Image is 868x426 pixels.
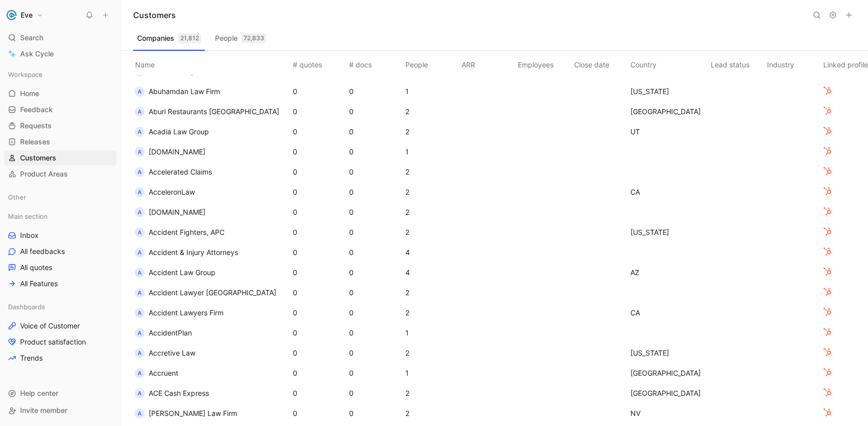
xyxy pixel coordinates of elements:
[347,283,403,303] td: 0
[4,209,117,291] div: Main sectionInboxAll feedbacksAll quotesAll Features
[20,263,52,273] span: All quotes
[135,388,145,398] div: A
[20,279,58,289] span: All Features
[20,153,56,163] span: Customers
[4,386,117,401] div: Help center
[20,389,58,397] span: Help center
[347,51,403,75] th: # docs
[4,67,117,82] div: Workspace
[4,318,117,333] a: Voice of Customer
[403,102,460,122] td: 2
[628,383,709,403] td: [GEOGRAPHIC_DATA]
[131,204,209,220] button: a[DOMAIN_NAME]
[347,242,403,263] td: 0
[403,303,460,323] td: 2
[131,124,212,140] button: AAcadia Law Group
[291,182,347,202] td: 0
[149,268,215,277] span: Accident Law Group
[347,102,403,122] td: 0
[765,51,821,75] th: Industry
[4,260,117,275] a: All quotes
[628,182,709,202] td: CA
[4,276,117,291] a: All Features
[8,302,45,312] span: Dashboards
[347,303,403,323] td: 0
[135,107,145,117] div: A
[131,265,219,281] button: AAccident Law Group
[516,51,572,75] th: Employees
[131,365,182,381] button: AAccruent
[4,150,117,165] a: Customers
[135,227,145,237] div: A
[131,325,195,341] button: AAccidentPlan
[102,321,113,331] button: View actions
[20,230,39,240] span: Inbox
[628,343,709,363] td: [US_STATE]
[347,403,403,423] td: 0
[291,283,347,303] td: 0
[7,10,17,20] img: Eve
[149,409,237,417] span: [PERSON_NAME] Law Firm
[403,383,460,403] td: 2
[8,192,26,202] span: Other
[21,11,33,20] h1: Eve
[347,202,403,222] td: 0
[131,345,199,361] button: AAccretive Law
[135,127,145,137] div: A
[291,323,347,343] td: 0
[4,166,117,182] a: Product Areas
[628,303,709,323] td: CA
[149,288,276,297] span: Accident Lawyer [GEOGRAPHIC_DATA]
[4,299,117,314] div: Dashboards
[4,403,117,418] div: Invite member
[291,222,347,242] td: 0
[20,89,39,99] span: Home
[211,30,270,46] button: People
[403,343,460,363] td: 2
[20,48,54,60] span: Ask Cycle
[131,83,224,100] button: AAbuhamdan Law Firm
[347,383,403,403] td: 0
[8,211,48,221] span: Main section
[20,321,80,331] span: Voice of Customer
[347,182,403,202] td: 0
[135,288,145,298] div: A
[4,190,117,205] div: Other
[709,51,765,75] th: Lead status
[149,208,205,216] span: [DOMAIN_NAME]
[403,182,460,202] td: 2
[131,305,227,321] button: AAccident Lawyers Firm
[347,222,403,242] td: 0
[20,137,50,147] span: Releases
[20,337,86,347] span: Product satisfaction
[131,184,198,200] button: AAcceleronLaw
[20,105,53,115] span: Feedback
[149,127,209,136] span: Acadia Law Group
[347,81,403,102] td: 0
[347,122,403,142] td: 0
[403,222,460,242] td: 2
[135,147,145,157] div: a
[4,334,117,350] a: Product satisfaction
[20,169,68,179] span: Product Areas
[4,8,46,22] button: EveEve
[131,104,283,120] button: AAburi Restaurants [GEOGRAPHIC_DATA]
[149,147,205,156] span: [DOMAIN_NAME]
[102,353,113,363] button: View actions
[403,51,460,75] th: People
[20,246,65,257] span: All feedbacks
[403,363,460,383] td: 1
[460,51,516,75] th: ARR
[20,32,43,44] span: Search
[149,308,224,317] span: Accident Lawyers Firm
[347,263,403,283] td: 0
[4,244,117,259] a: All feedbacks
[149,228,225,236] span: Accident Fighters, APC
[4,86,117,101] a: Home
[131,224,228,240] button: AAccident Fighters, APC
[4,190,117,208] div: Other
[628,403,709,423] td: NV
[347,343,403,363] td: 0
[149,167,212,176] span: Accelerated Claims
[149,188,195,196] span: AcceleronLaw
